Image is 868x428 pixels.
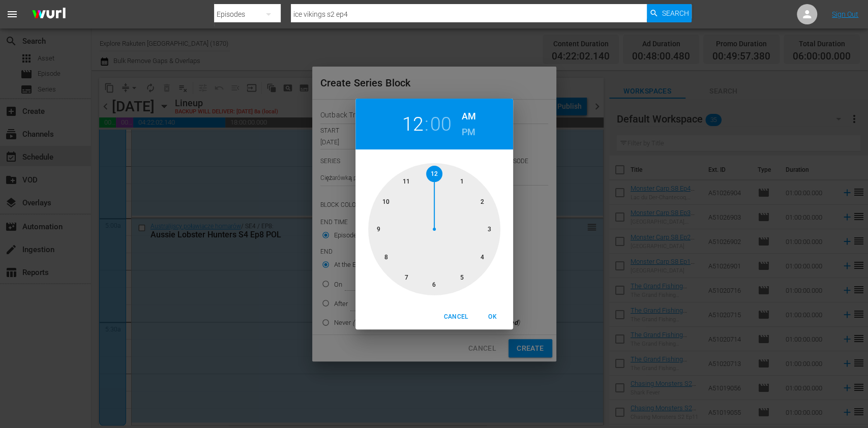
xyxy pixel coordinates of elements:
button: Cancel [439,309,472,325]
button: OK [476,309,509,325]
span: Cancel [443,312,468,322]
button: 00 [430,113,451,136]
img: ans4CAIJ8jUAAAAAAAAAAAAAAAAAAAAAAAAgQb4GAAAAAAAAAAAAAAAAAAAAAAAAJMjXAAAAAAAAAAAAAAAAAAAAAAAAgAT5G... [24,3,73,26]
h6: PM [462,124,475,140]
button: AM [462,108,476,125]
span: OK [481,312,505,322]
span: Search [662,4,689,22]
button: PM [462,124,476,140]
span: menu [6,8,18,20]
h2: : [424,113,428,136]
a: Sign Out [832,10,858,18]
button: 12 [402,113,423,136]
